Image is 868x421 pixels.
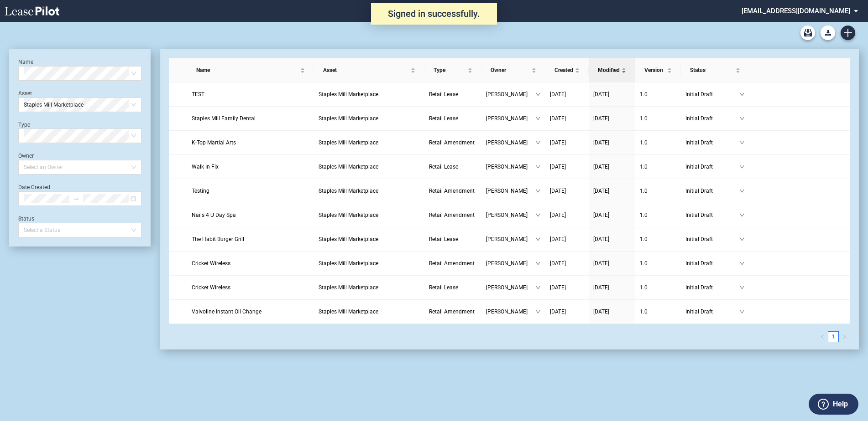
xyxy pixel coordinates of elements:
a: Cricket Wireless [192,283,309,292]
a: 1.0 [640,259,676,268]
span: Cricket Wireless [192,284,230,291]
label: Type [18,122,30,128]
span: [DATE] [550,212,566,218]
a: Retail Lease [429,162,477,171]
a: Cricket Wireless [192,259,309,268]
span: [PERSON_NAME] [486,162,535,171]
a: [DATE] [550,162,584,171]
span: 1 . 0 [640,139,648,146]
span: [PERSON_NAME] [486,307,535,316]
a: Retail Amendment [429,138,477,147]
span: Staples Mill Marketplace [319,308,378,315]
button: Help [809,394,858,415]
label: Owner [18,153,34,159]
th: Owner [481,58,545,82]
span: 1 . 0 [640,308,648,315]
span: Cricket Wireless [192,260,230,267]
span: [DATE] [593,91,609,98]
a: 1.0 [640,210,676,220]
span: down [739,261,745,266]
span: [DATE] [593,260,609,267]
th: Modified [589,58,635,82]
a: [DATE] [550,186,584,195]
button: right [839,331,850,342]
span: Retail Amendment [429,308,475,315]
a: Staples Mill Marketplace [319,138,420,147]
a: Staples Mill Marketplace [319,186,420,195]
span: 1 . 0 [640,260,648,267]
span: down [739,212,745,218]
span: [PERSON_NAME] [486,114,535,123]
span: Initial Draft [685,259,739,268]
a: [DATE] [550,307,584,316]
button: Download Blank Form [821,26,835,40]
a: Staples Mill Marketplace [319,283,420,292]
a: [DATE] [593,138,631,147]
a: [DATE] [593,114,631,123]
a: [DATE] [593,307,631,316]
span: 1 . 0 [640,284,648,291]
span: [DATE] [593,115,609,122]
span: Initial Draft [685,210,739,220]
span: Status [690,66,734,75]
div: Signed in successfully. [371,3,497,25]
label: Status [18,216,34,222]
span: Modified [598,66,620,75]
span: down [739,285,745,290]
a: [DATE] [550,114,584,123]
span: Retail Lease [429,164,458,170]
span: K-Top Martial Arts [192,139,236,146]
span: down [535,116,541,121]
li: Previous Page [817,331,828,342]
a: Retail Amendment [429,259,477,268]
a: K-Top Martial Arts [192,138,309,147]
button: left [817,331,828,342]
a: 1.0 [640,235,676,244]
span: to [73,195,79,202]
span: Name [196,66,298,75]
span: down [535,261,541,266]
span: Retail Lease [429,115,458,122]
a: The Habit Burger Grill [192,235,309,244]
label: Date Created [18,184,50,190]
span: Initial Draft [685,114,739,123]
span: left [820,334,825,339]
span: [DATE] [593,139,609,146]
a: Retail Amendment [429,210,477,220]
a: Nails 4 U Day Spa [192,210,309,220]
span: Retail Lease [429,236,458,242]
a: 1.0 [640,90,676,99]
span: [DATE] [550,115,566,122]
span: [PERSON_NAME] [486,90,535,99]
span: Staples Mill Marketplace [319,284,378,291]
a: [DATE] [550,259,584,268]
span: Retail Amendment [429,188,475,194]
span: [PERSON_NAME] [486,186,535,195]
span: The Habit Burger Grill [192,236,244,242]
span: down [739,92,745,97]
a: [DATE] [593,90,631,99]
span: [PERSON_NAME] [486,138,535,147]
a: 1.0 [640,307,676,316]
span: swap-right [73,195,79,202]
a: Valvoline Instant Oil Change [192,307,309,316]
th: Type [424,58,481,82]
a: Walk In Fix [192,162,309,171]
span: Staples Mill Marketplace [319,212,378,218]
span: [DATE] [593,188,609,194]
span: Testing [192,188,209,194]
span: Initial Draft [685,186,739,195]
span: Staples Mill Marketplace [319,164,378,170]
a: [DATE] [593,259,631,268]
a: Staples Mill Marketplace [319,259,420,268]
span: down [535,236,541,242]
span: right [842,334,847,339]
a: [DATE] [593,235,631,244]
a: Archive [800,26,815,40]
span: [DATE] [550,236,566,242]
a: 1.0 [640,162,676,171]
span: Staples Mill Marketplace [319,115,378,122]
span: Staples Mill Marketplace [24,98,136,112]
span: Retail Amendment [429,260,475,267]
a: [DATE] [593,283,631,292]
